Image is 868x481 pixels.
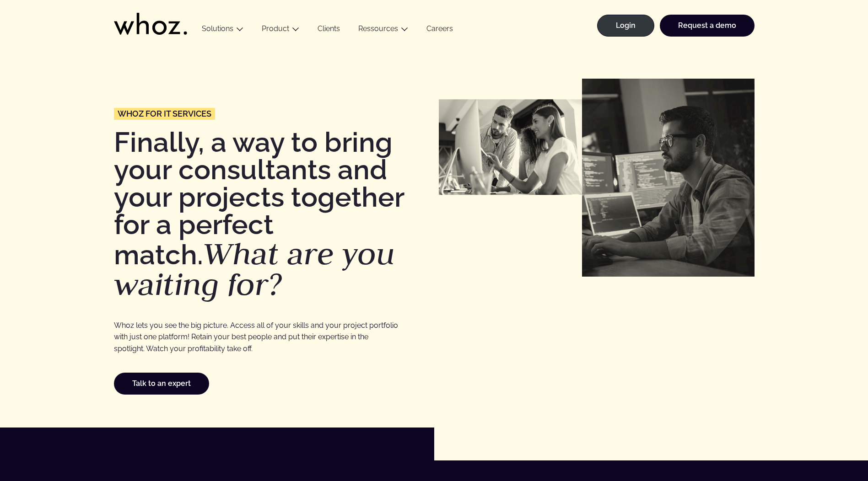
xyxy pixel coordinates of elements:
[114,373,209,395] a: Talk to an expert
[308,24,349,37] a: Clients
[114,320,398,354] p: Whoz lets you see the big picture. Access all of your skills and your project portfolio with just...
[193,24,253,37] button: Solutions
[114,233,395,305] em: What are you waiting for?
[118,110,211,118] span: Whoz for IT services
[262,24,289,33] a: Product
[597,15,654,37] a: Login
[253,24,308,37] button: Product
[349,24,417,37] button: Ressources
[660,15,755,37] a: Request a demo
[417,24,462,37] a: Careers
[439,99,582,195] img: ESN
[582,79,755,277] img: Sociétés numériques
[114,128,430,300] h1: Finally, a way to bring your consultants and your projects together for a perfect match.
[358,24,398,33] a: Ressources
